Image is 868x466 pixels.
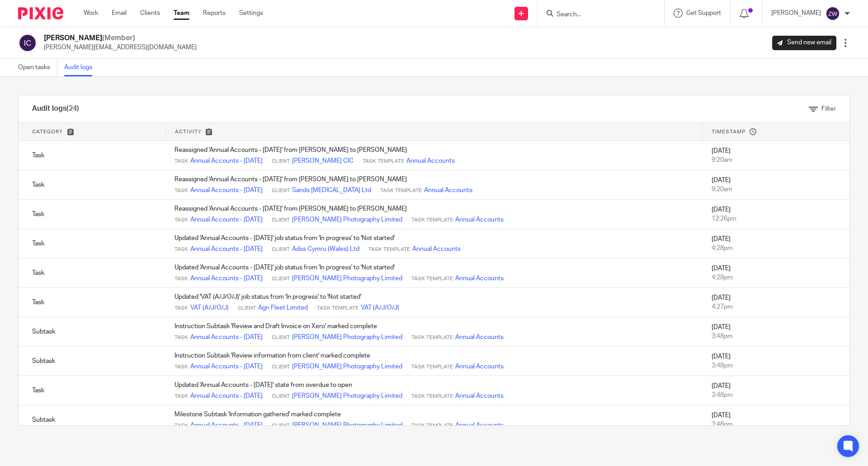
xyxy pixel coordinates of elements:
[175,246,188,253] span: Task
[190,156,263,165] a: Annual Accounts - [DATE]
[411,334,453,341] span: Task Template
[272,246,290,253] span: Client
[165,229,703,259] td: Updated 'Annual Accounts - [DATE]' job status from 'In progress' to 'Not started'
[712,420,840,429] div: 3:48pm
[165,200,703,229] td: Reassigned 'Annual Accounts - [DATE]' from [PERSON_NAME] to [PERSON_NAME]
[292,421,402,430] a: [PERSON_NAME] Photography Limited
[272,334,290,341] span: Client
[712,302,840,311] div: 4:27pm
[712,361,840,370] div: 3:48pm
[272,393,290,400] span: Client
[190,421,263,430] a: Annual Accounts - [DATE]
[190,186,263,195] a: Annual Accounts - [DATE]
[32,129,63,134] span: Category
[703,200,849,229] td: [DATE]
[272,363,290,371] span: Client
[712,185,840,194] div: 9:20am
[272,217,290,224] span: Client
[455,333,504,342] a: Annual Accounts
[258,303,308,312] a: Agn Fleet Limited
[411,217,453,224] span: Task Template
[175,422,188,429] span: Task
[102,34,135,42] span: (Member)
[703,170,849,200] td: [DATE]
[292,186,371,195] a: Sands [MEDICAL_DATA] Ltd
[165,170,703,200] td: Reassigned 'Annual Accounts - [DATE]' from [PERSON_NAME] to [PERSON_NAME]
[712,214,840,223] div: 12:26pm
[238,305,256,312] span: Client
[712,391,840,400] div: 3:48pm
[165,141,703,170] td: Reassigned 'Annual Accounts - [DATE]' from [PERSON_NAME] to [PERSON_NAME]
[712,155,840,165] div: 9:20am
[368,246,410,253] span: Task Template
[686,10,721,16] span: Get Support
[380,187,422,194] span: Task Template
[18,7,63,19] img: Pixie
[455,421,504,430] a: Annual Accounts
[175,129,202,134] span: Activity
[175,393,188,400] span: Task
[165,405,703,435] td: Milestone Subtask 'Information gathered' marked complete
[455,362,504,371] a: Annual Accounts
[712,244,840,253] div: 4:28pm
[19,259,165,288] td: Task
[190,215,263,224] a: Annual Accounts - [DATE]
[292,333,402,342] a: [PERSON_NAME] Photography Limited
[19,229,165,259] td: Task
[292,245,359,254] a: Adss Cymru (Wales) Ltd
[455,215,504,224] a: Annual Accounts
[175,275,188,282] span: Task
[703,317,849,347] td: [DATE]
[406,156,455,165] a: Annual Accounts
[19,376,165,405] td: Task
[292,391,402,400] a: [PERSON_NAME] Photography Limited
[203,9,226,18] a: Reports
[175,217,188,224] span: Task
[771,9,821,18] p: [PERSON_NAME]
[190,303,229,312] a: VAT (A/J/O/J)
[165,347,703,376] td: Instruction Subtask 'Review information from client' marked complete
[272,275,290,282] span: Client
[272,422,290,429] span: Client
[556,11,637,19] input: Search
[165,376,703,405] td: Updated 'Annual Accounts - [DATE]' state from overdue to open
[712,129,745,134] span: Timestamp
[190,245,263,254] a: Annual Accounts - [DATE]
[703,288,849,317] td: [DATE]
[190,333,263,342] a: Annual Accounts - [DATE]
[165,317,703,347] td: Instruction Subtask 'Review and Draft Invoice on Xero' marked complete
[424,186,472,195] a: Annual Accounts
[165,259,703,288] td: Updated 'Annual Accounts - [DATE]' job status from 'In progress' to 'Not started'
[175,158,188,165] span: Task
[411,393,453,400] span: Task Template
[826,6,840,21] img: svg%3E
[175,363,188,371] span: Task
[140,9,160,18] a: Clients
[317,305,359,312] span: Task Template
[44,33,197,43] h2: [PERSON_NAME]
[175,334,188,341] span: Task
[84,9,98,18] a: Work
[292,215,402,224] a: [PERSON_NAME] Photography Limited
[272,158,290,165] span: Client
[361,303,399,312] a: VAT (A/J/O/J)
[772,36,836,50] a: Send new email
[174,9,189,18] a: Team
[703,141,849,170] td: [DATE]
[363,158,404,165] span: Task Template
[19,288,165,317] td: Task
[19,141,165,170] td: Task
[703,229,849,259] td: [DATE]
[19,170,165,200] td: Task
[412,245,461,254] a: Annual Accounts
[190,362,263,371] a: Annual Accounts - [DATE]
[712,273,840,282] div: 4:28pm
[112,9,127,18] a: Email
[19,405,165,435] td: Subtask
[19,317,165,347] td: Subtask
[175,305,188,312] span: Task
[272,187,290,194] span: Client
[44,43,197,52] p: [PERSON_NAME][EMAIL_ADDRESS][DOMAIN_NAME]
[712,332,840,341] div: 3:48pm
[455,274,504,283] a: Annual Accounts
